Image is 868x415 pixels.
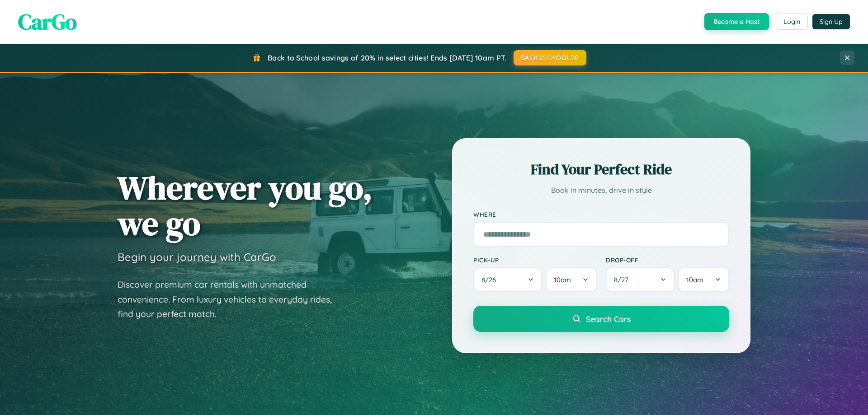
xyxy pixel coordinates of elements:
span: CarGo [18,7,77,37]
h2: Find Your Perfect Ride [473,159,729,179]
span: Back to School savings of 20% in select cities! Ends [DATE] 10am PT. [268,53,506,62]
span: 10am [686,275,703,284]
label: Pick-up [473,256,597,264]
button: Sign Up [812,14,850,29]
label: Where [473,210,729,218]
p: Discover premium car rentals with unmatched convenience. From luxury vehicles to everyday rides, ... [118,277,344,322]
button: 10am [546,267,597,292]
button: 8/26 [473,267,542,292]
h1: Wherever you go, we go [118,170,373,241]
button: 10am [678,267,729,292]
button: Search Cars [473,306,729,332]
span: 10am [554,275,571,284]
span: 8 / 26 [481,275,500,284]
button: Login [776,14,808,30]
button: 8/27 [606,267,675,292]
h3: Begin your journey with CarGo [118,250,276,264]
span: Search Cars [586,314,631,324]
span: 8 / 27 [614,275,633,284]
p: Book in minutes, drive in style [473,184,729,197]
label: Drop-off [606,256,729,264]
button: BACK2SCHOOL20 [514,50,586,65]
button: Become a Host [704,13,769,30]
